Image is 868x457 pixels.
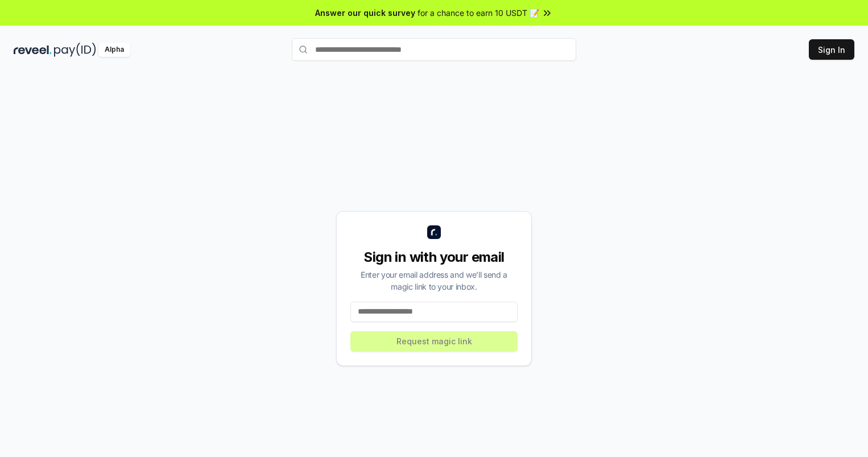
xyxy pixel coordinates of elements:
div: Alpha [98,43,130,57]
button: Sign In [809,39,854,60]
span: Answer our quick survey [315,7,415,19]
img: pay_id [54,43,96,57]
span: for a chance to earn 10 USDT 📝 [418,7,539,19]
div: Sign in with your email [350,248,518,266]
img: logo_small [427,225,441,239]
div: Enter your email address and we’ll send a magic link to your inbox. [350,269,518,293]
img: reveel_dark [14,43,52,57]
